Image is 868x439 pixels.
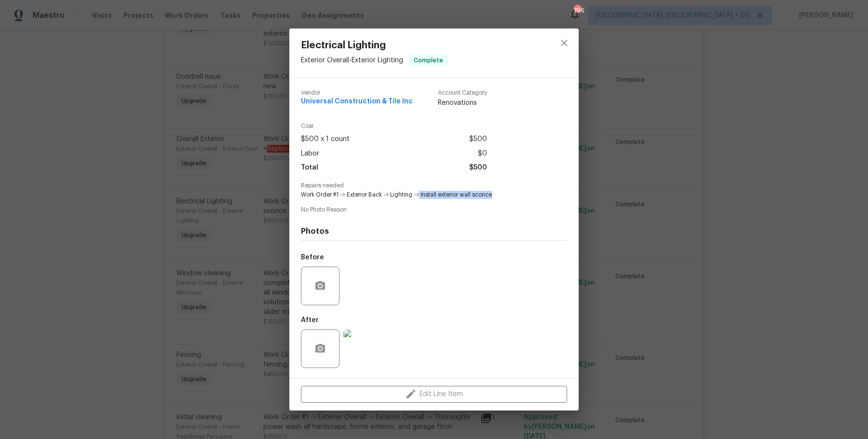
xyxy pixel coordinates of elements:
[301,317,319,324] h5: After
[438,90,487,96] span: Account Category
[301,161,318,175] span: Total
[553,31,576,55] button: close
[478,147,487,161] span: $0
[301,98,413,105] span: Universal Construction & Tile Inc
[469,161,487,175] span: $500
[301,147,319,161] span: Labor
[301,40,448,51] span: Electrical Lighting
[301,183,567,189] span: Repairs needed
[469,132,487,146] span: $500
[301,254,324,261] h5: Before
[301,227,567,236] h4: Photos
[301,57,403,64] span: Exterior Overall - Exterior Lighting
[574,6,581,15] div: 796
[301,207,567,213] span: No Photo Reason
[301,191,541,199] span: Work Order #1 -> Exterior Back -> Lighting -> Install exterior wall sconce
[301,123,487,129] span: Cost
[301,132,350,146] span: $500 x 1 count
[301,90,413,96] span: Vendor
[438,98,487,108] span: Renovations
[410,56,447,65] span: Complete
